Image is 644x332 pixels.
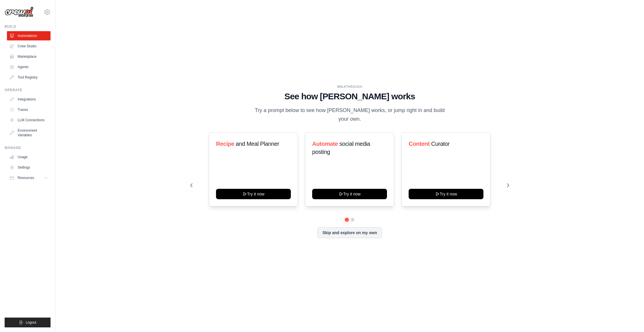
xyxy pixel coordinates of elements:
a: Crew Studio [7,42,51,51]
a: Usage [7,152,51,162]
div: Operate [5,88,51,92]
div: WALKTHROUGH [190,85,509,89]
span: and Meal Planner [236,141,279,147]
span: Content [409,141,430,147]
a: Environment Variables [7,126,51,140]
a: Automations [7,31,51,40]
a: Tool Registry [7,73,51,82]
button: Skip and explore on my own [317,227,382,238]
a: LLM Connections [7,115,51,125]
button: Try it now [216,189,291,199]
h1: See how [PERSON_NAME] works [190,91,509,102]
span: Recipe [216,141,234,147]
p: Try a prompt below to see how [PERSON_NAME] works, or jump right in and build your own. [253,106,447,123]
button: Resources [7,173,51,182]
button: Try it now [409,189,483,199]
span: Automate [312,141,338,147]
span: Resources [18,176,34,180]
a: Integrations [7,95,51,104]
span: Curator [431,141,450,147]
img: Logo [5,7,33,18]
button: Logout [5,318,51,327]
a: Traces [7,105,51,114]
button: Try it now [312,189,387,199]
a: Settings [7,163,51,172]
a: Marketplace [7,52,51,61]
a: Agents [7,62,51,72]
div: Manage [5,146,51,150]
div: Build [5,24,51,29]
span: social media posting [312,141,370,155]
span: Logout [26,320,36,325]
